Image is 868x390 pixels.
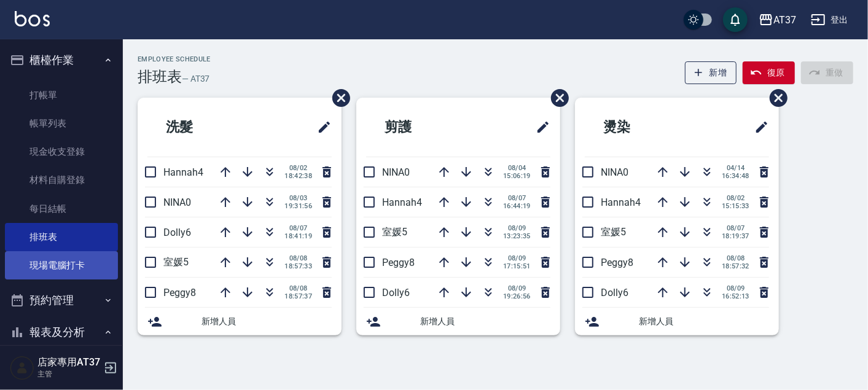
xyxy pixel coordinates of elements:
span: Dolly6 [601,287,628,298]
span: 08/09 [503,254,531,262]
p: 主管 [37,369,100,380]
span: 18:41:19 [284,232,312,240]
span: 刪除班表 [323,80,352,116]
span: 08/03 [284,194,312,202]
span: 15:15:33 [722,202,749,210]
span: Hannah4 [163,166,203,178]
span: 18:57:37 [284,292,312,300]
h3: 排班表 [138,68,182,85]
button: 新增 [685,61,737,84]
span: 04/14 [722,164,749,172]
span: 08/02 [284,164,312,172]
span: 16:44:19 [503,202,531,210]
span: 室媛5 [601,226,626,238]
span: Hannah4 [601,197,641,208]
span: 15:06:19 [503,172,531,180]
span: 修改班表的標題 [528,112,550,142]
span: Peggy8 [382,257,415,268]
span: 修改班表的標題 [747,112,769,142]
span: 08/08 [284,284,312,292]
div: 新增人員 [575,308,779,335]
span: 新增人員 [201,315,332,328]
span: 18:19:37 [722,232,749,240]
button: 登出 [806,9,853,31]
button: 櫃檯作業 [5,44,118,76]
span: 16:34:48 [722,172,749,180]
a: 現場電腦打卡 [5,251,118,279]
span: 修改班表的標題 [310,112,332,142]
span: 17:15:51 [503,262,531,270]
span: 08/09 [722,284,749,292]
span: NINA0 [382,166,410,178]
span: 刪除班表 [760,80,789,116]
span: 新增人員 [639,315,769,328]
a: 每日結帳 [5,195,118,223]
a: 現金收支登錄 [5,138,118,166]
span: 08/02 [722,194,749,202]
img: Logo [15,11,50,26]
button: 報表及分析 [5,316,118,348]
span: 08/09 [503,224,531,232]
a: 帳單列表 [5,109,118,138]
button: 復原 [743,61,795,84]
span: 13:23:35 [503,232,531,240]
span: 08/07 [503,194,531,202]
span: NINA0 [601,166,628,178]
div: 新增人員 [356,308,560,335]
button: AT37 [754,7,801,33]
span: 08/09 [503,284,531,292]
span: 室媛5 [382,226,407,238]
span: 16:52:13 [722,292,749,300]
span: Peggy8 [601,257,633,268]
span: Hannah4 [382,197,422,208]
h2: Employee Schedule [138,55,211,63]
span: 08/08 [722,254,749,262]
h2: 燙染 [585,105,698,149]
h5: 店家專用AT37 [37,356,100,369]
div: 新增人員 [138,308,342,335]
span: 18:57:32 [722,262,749,270]
a: 材料自購登錄 [5,166,118,194]
button: 預約管理 [5,284,118,316]
button: save [723,7,748,32]
h2: 剪護 [366,105,479,149]
span: Peggy8 [163,287,196,298]
span: 19:31:56 [284,202,312,210]
span: NINA0 [163,197,191,208]
h2: 洗髮 [147,105,260,149]
span: 08/07 [284,224,312,232]
span: 19:26:56 [503,292,531,300]
span: 室媛5 [163,256,189,268]
a: 排班表 [5,223,118,251]
a: 打帳單 [5,81,118,109]
div: AT37 [773,12,796,28]
span: Dolly6 [163,227,191,238]
span: 08/08 [284,254,312,262]
span: 刪除班表 [542,80,571,116]
span: 18:42:38 [284,172,312,180]
span: Dolly6 [382,287,410,298]
h6: — AT37 [182,72,210,85]
span: 18:57:33 [284,262,312,270]
span: 08/07 [722,224,749,232]
span: 新增人員 [420,315,550,328]
span: 08/04 [503,164,531,172]
img: Person [10,356,34,380]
